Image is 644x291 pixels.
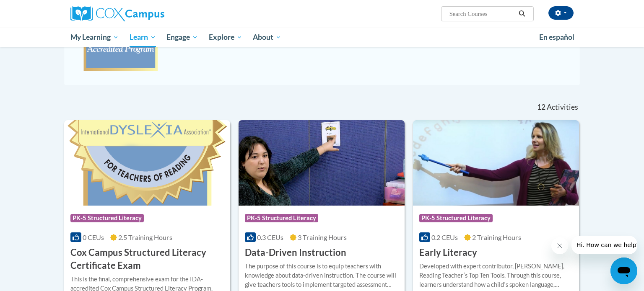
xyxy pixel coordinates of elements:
[472,233,521,241] span: 2 Training Hours
[161,28,203,47] a: Engage
[539,33,574,41] span: En español
[516,9,528,19] button: Search
[239,120,405,206] img: Course Logo
[548,6,574,20] button: Account Settings
[203,28,248,47] a: Explore
[419,214,493,222] span: PK-5 Structured Literacy
[65,28,124,47] a: My Learning
[83,233,104,241] span: 0 CEUs
[449,9,516,19] input: Search Courses
[245,246,346,259] h3: Data-Driven Instruction
[70,246,224,272] h3: Cox Campus Structured Literacy Certificate Exam
[5,6,68,13] span: Hi. How can we help?
[70,214,144,222] span: PK-5 Structured Literacy
[419,246,477,259] h3: Early Literacy
[534,28,580,46] a: En español
[253,32,281,42] span: About
[257,233,283,241] span: 0.3 CEUs
[551,237,568,254] iframe: Close message
[130,32,156,42] span: Learn
[118,233,172,241] span: 2.5 Training Hours
[124,28,161,47] a: Learn
[166,32,198,42] span: Engage
[64,120,230,206] img: Course Logo
[70,6,230,21] a: Cox Campus
[70,6,164,21] img: Cox Campus
[571,236,637,254] iframe: Message from company
[245,262,398,289] div: The purpose of this course is to equip teachers with knowledge about data-driven instruction. The...
[419,262,573,289] div: Developed with expert contributor, [PERSON_NAME], Reading Teacherʹs Top Ten Tools. Through this c...
[298,233,347,241] span: 3 Training Hours
[70,32,119,42] span: My Learning
[209,32,242,42] span: Explore
[413,120,579,206] img: Course Logo
[431,233,458,241] span: 0.2 CEUs
[537,103,545,112] span: 12
[248,28,287,47] a: About
[245,214,318,222] span: PK-5 Structured Literacy
[547,103,578,112] span: Activities
[58,28,586,47] div: Main menu
[610,258,637,284] iframe: Button to launch messaging window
